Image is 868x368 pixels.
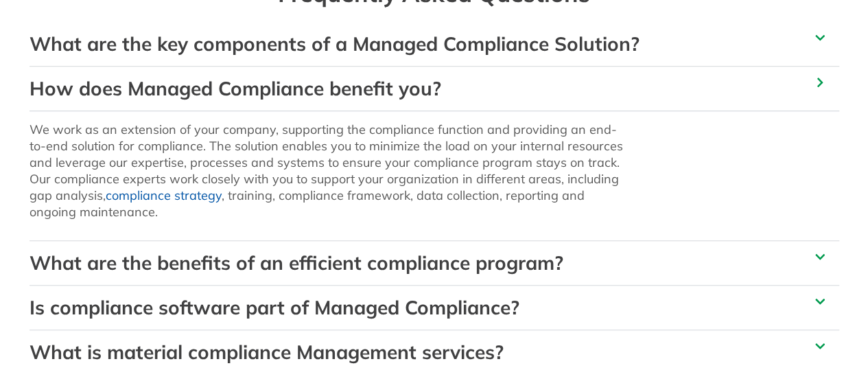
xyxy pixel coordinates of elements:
[30,340,504,364] a: What is material compliance Management services?
[30,22,839,66] div: What are the key components of a Managed Compliance Solution?
[30,295,519,319] a: Is compliance software part of Managed Compliance?
[30,122,629,220] p: We work as an extension of your company, supporting the compliance function and providing an end-...
[30,251,563,275] a: What are the benefits of an efficient compliance program?
[30,76,441,100] a: How does Managed Compliance benefit you?
[30,111,839,240] div: How does Managed Compliance benefit you?
[30,241,839,285] div: What are the benefits of an efficient compliance program?
[30,32,640,56] a: What are the key components of a Managed Compliance Solution?
[106,187,222,203] a: compliance strategy
[30,67,839,111] div: How does Managed Compliance benefit you?
[30,286,839,330] div: Is compliance software part of Managed Compliance?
